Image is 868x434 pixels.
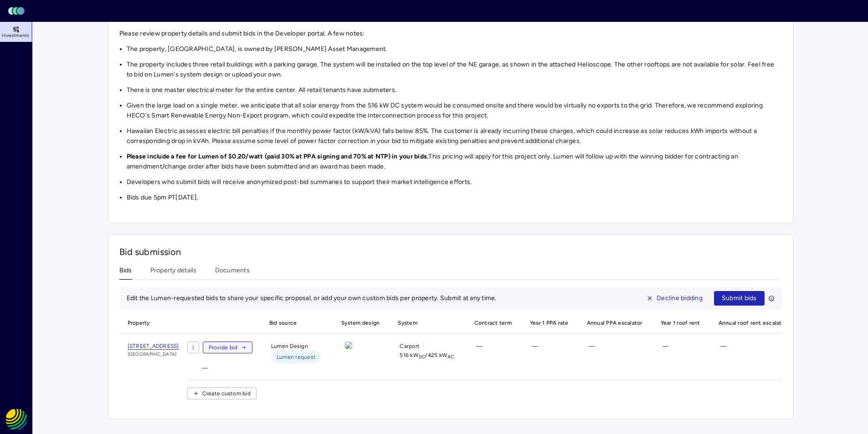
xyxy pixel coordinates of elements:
span: Bid submission [119,246,181,257]
strong: Please include a fee for Lumen of $0.20/watt (paid 30% at PPA signing and 70% at NTP) in your bids. [127,153,429,160]
sub: AC [447,354,454,360]
button: Documents [215,266,250,280]
span: [STREET_ADDRESS] [128,343,179,350]
span: Lumen request [277,352,316,362]
div: — [195,363,257,373]
p: Please review property details and submit bids in the Developer portal. A few notes: [119,29,782,39]
a: [STREET_ADDRESS] [128,342,179,351]
button: Provide bid [203,342,253,353]
span: Contract term [469,313,517,333]
span: Year 1 PPA rate [524,313,574,333]
span: [GEOGRAPHIC_DATA] [128,351,179,358]
button: Decline bidding [639,291,710,306]
div: — [469,342,517,363]
div: Lumen Design [264,342,329,363]
li: Developers who submit bids will receive anonymized post-bid summaries to support their market int... [127,177,782,187]
div: — [581,342,648,363]
button: Submit bids [714,291,765,306]
li: The property, [GEOGRAPHIC_DATA], is owned by [PERSON_NAME] Asset Management. [127,44,782,54]
li: Hawaiian Electric assesses electric bill penalties if the monthly power factor (kW/kVA) falls bel... [127,126,782,146]
span: Carport [400,342,420,351]
img: view [345,342,352,349]
span: Submit bids [722,293,757,303]
span: Year 1 roof rent [655,313,706,333]
span: 516 kW / 425 kW [400,351,454,360]
span: Edit the Lumen-requested bids to share your specific proposal, or add your own custom bids per pr... [127,294,497,302]
span: Property [119,313,187,333]
span: Provide bid [209,343,238,352]
sub: DC [419,354,426,360]
img: REC Solar [5,408,27,430]
span: Investments [2,33,29,38]
li: This pricing will apply for this project only. Lumen will follow up with the winning bidder for c... [127,152,782,172]
li: There is one master electrical meter for the entire center. All retail tenants have submeters. [127,85,782,95]
span: Bid source [264,313,329,333]
div: — [524,342,574,363]
button: Bids [119,266,132,280]
span: System design [336,313,385,333]
span: System [392,313,461,333]
span: Create custom bid [202,389,251,398]
span: Annual roof rent escalator [713,313,793,333]
li: Bids due 5pm PT[DATE]. [127,193,782,203]
div: — [713,342,793,363]
div: — [655,342,706,363]
li: The property includes three retail buildings with a parking garage. The system will be installed ... [127,60,782,80]
span: Annual PPA escalator [581,313,648,333]
li: Given the large load on a single meter, we anticipate that all solar energy from the 516 kW DC sy... [127,101,782,121]
span: Decline bidding [657,293,703,303]
button: Create custom bid [187,388,257,399]
button: Property details [150,266,197,280]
